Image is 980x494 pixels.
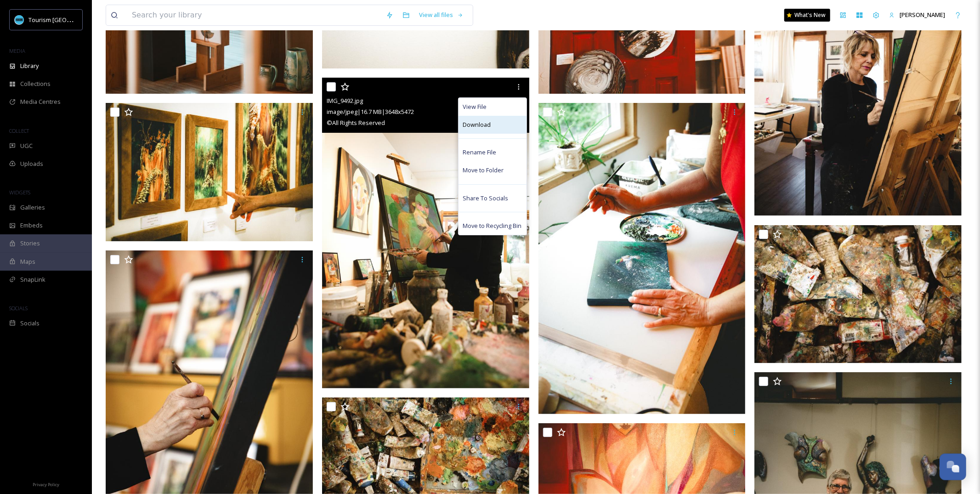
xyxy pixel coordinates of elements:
span: Maps [20,257,35,266]
span: image/jpeg | 16.7 MB | 3648 x 5472 [327,108,414,116]
span: Library [20,62,39,70]
span: Move to Folder [463,166,504,175]
span: [PERSON_NAME] [900,11,945,19]
span: Share To Socials [463,194,509,203]
a: Privacy Policy [33,478,59,489]
span: SOCIALS [9,305,28,312]
span: Stories [20,239,40,248]
button: Open Chat [940,454,966,480]
span: MEDIA [9,47,25,54]
a: What's New [784,9,830,22]
img: IMG_9764.jpg [538,103,746,414]
img: tourism_nanaimo_logo.jpeg [15,15,24,24]
span: Galleries [20,203,45,212]
span: Move to Recycling Bin [463,221,522,230]
span: © All Rights Reserved [327,119,385,127]
input: Search your library [127,5,381,25]
span: View File [463,102,487,111]
span: Socials [20,319,40,328]
span: Tourism [GEOGRAPHIC_DATA] [28,15,111,24]
img: IMG_9492.jpg [322,78,529,389]
span: Collections [20,79,51,88]
span: Privacy Policy [33,482,59,488]
span: SnapLink [20,275,45,284]
span: WIDGETS [9,189,30,196]
span: Media Centres [20,97,61,106]
a: [PERSON_NAME] [884,6,950,24]
span: COLLECT [9,127,29,134]
span: Rename File [463,148,497,157]
a: View all files [414,6,468,24]
span: Download [463,120,491,129]
span: IMG_9492.jpg [327,97,363,105]
span: UGC [20,142,33,150]
img: IMG_9520.jpg [754,225,962,363]
span: Uploads [20,159,43,168]
img: IMG_9746.jpg [106,103,313,241]
span: Embeds [20,221,43,230]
